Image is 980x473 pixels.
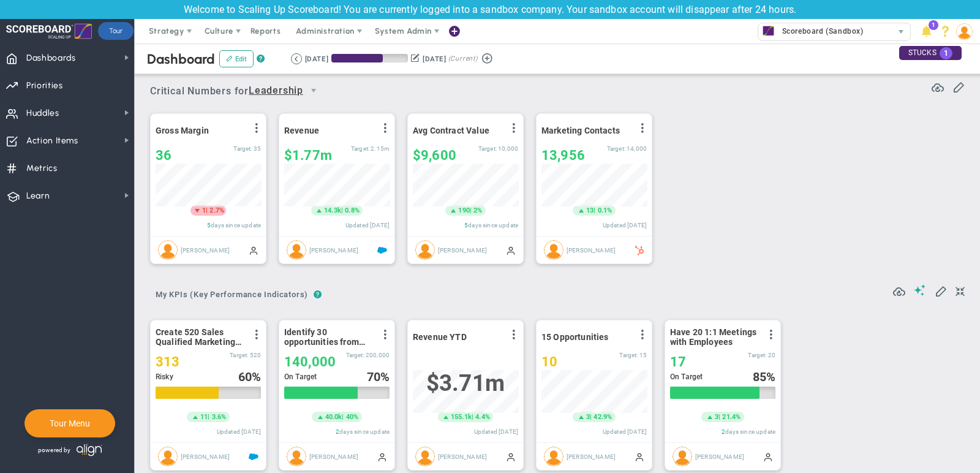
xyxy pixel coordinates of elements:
span: Create 520 Sales Qualified Marketing Leads [156,327,244,347]
span: 3 [586,412,590,422]
span: 35 [254,145,261,152]
span: 11 [200,412,208,422]
span: 20 [768,352,775,358]
span: 2,154,350 [371,145,390,152]
span: 3.6% [212,413,227,421]
span: Salesforce Enabled<br ></span>Sandbox: Quarterly Revenue [377,245,387,255]
span: My KPIs (Key Performance Indicators) [150,285,314,305]
div: Period Progress: 67% Day 61 of 90 with 29 remaining. [331,54,408,62]
span: Suggestions (AI Feature) [914,284,926,296]
div: STUCKS [899,46,962,60]
span: 36 [156,148,171,163]
span: Avg Contract Value [413,126,489,135]
span: 1 [929,20,938,30]
span: Target: [748,352,766,358]
span: 13,956 [541,148,585,163]
span: Have 20 1:1 Meetings with Employees [670,327,759,347]
span: [PERSON_NAME] [309,246,358,253]
span: 42.9% [594,413,612,421]
span: Marketing Contacts [541,126,620,135]
img: Hannah Dogru [158,447,178,466]
span: [PERSON_NAME] [695,453,744,460]
span: Target: [233,145,252,152]
span: Manually Updated [635,452,644,461]
span: Metrics [26,156,58,181]
span: | [341,206,343,214]
span: Priorities [26,73,63,99]
span: Edit or Add Critical Numbers [952,80,965,93]
span: Updated [DATE] [345,222,390,229]
span: 1 [940,47,952,59]
span: Dashboard [147,51,215,67]
span: 15 [639,352,647,358]
span: Revenue YTD [413,332,467,342]
span: [PERSON_NAME] [438,246,487,253]
span: 200,000 [366,352,390,358]
span: Updated [DATE] [474,428,518,435]
li: Help & Frequently Asked Questions (FAQ) [936,19,955,44]
span: Refresh Data [932,80,944,92]
span: HubSpot Enabled [635,245,644,255]
span: 15 Opportunities [541,332,609,342]
img: Katie Williams [415,240,435,260]
span: 10 [541,354,557,369]
img: Tom Johnson [287,240,306,260]
span: Reports [244,19,287,44]
span: [PERSON_NAME] [567,453,616,460]
span: 13 [586,206,594,216]
span: [PERSON_NAME] [567,246,616,253]
img: Hannah Dogru [415,447,435,466]
li: Announcements [917,19,936,44]
span: 5 [207,222,211,229]
img: Jane Wilson [544,240,563,260]
span: Updated [DATE] [217,428,261,435]
button: Tour Menu [46,418,94,429]
span: $9,600 [413,148,456,163]
span: 4.4% [475,413,490,421]
img: 193898.Person.photo [956,23,973,40]
span: On Target [284,373,317,381]
span: System Admin [375,26,432,36]
span: | [590,413,592,421]
span: 2.7% [209,206,224,214]
img: Hannah Dogru [287,447,306,466]
span: 5 [464,222,468,229]
span: Scoreboard (Sandbox) [776,23,864,39]
span: Updated [DATE] [603,428,647,435]
span: Manually Updated [377,452,387,461]
span: $3,707,282 [426,370,505,396]
span: 10,000 [498,145,518,152]
span: Revenue [284,126,319,135]
span: days since update [725,428,775,435]
span: Critical Numbers for [150,80,327,103]
span: Manually Updated [763,452,773,461]
span: Target: [478,145,497,152]
button: My KPIs (Key Performance Indicators) [150,285,314,306]
span: 0.1% [598,206,612,214]
span: | [718,413,720,421]
span: Identify 30 opportunities from SmithCo resulting in $200K new sales [284,327,373,347]
span: | [470,206,472,214]
span: 3 [715,412,718,422]
span: Manually Updated [506,452,516,461]
span: | [206,206,208,214]
img: Hannah Dogru [673,447,692,466]
span: Salesforce Enabled<br ></span>Sandbox: Quarterly Leads and Opportunities [249,452,258,461]
div: % [367,370,390,384]
span: 155.1k [451,412,472,422]
span: 40% [346,413,358,421]
span: Refresh Data [893,284,905,296]
span: $1,772,675 [284,148,332,163]
span: 21.4% [722,413,741,421]
div: % [753,370,776,384]
span: Administration [296,26,354,36]
span: | [472,413,473,421]
span: Risky [156,373,173,381]
span: Leadership [249,83,303,99]
button: Go to previous period [291,53,302,64]
span: 0.8% [345,206,360,214]
span: Action Items [26,128,78,154]
span: 313 [156,354,179,369]
span: days since update [211,222,261,229]
span: Edit My KPIs [935,284,947,297]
